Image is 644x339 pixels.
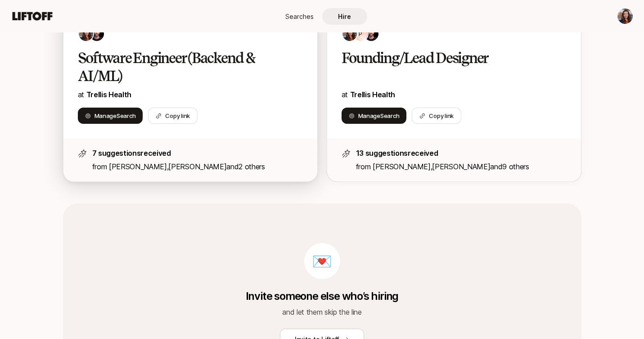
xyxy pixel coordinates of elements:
p: from [92,161,303,172]
span: 2 others [239,162,265,171]
span: , [167,162,227,171]
span: Manage [95,111,136,120]
a: Trellis Health [350,90,396,99]
img: e9b9b806_e018_42b5_bf09_feed99fbfe3b.jpg [342,27,357,41]
span: Search [117,112,135,119]
p: and let them skip the line [282,306,362,318]
button: Copy link [148,108,198,124]
div: 💌 [304,243,340,279]
button: ManageSearch [78,108,143,124]
p: 13 suggestions received [356,147,567,159]
span: Search [380,112,399,119]
button: Copy link [412,108,461,124]
img: e9b9b806_e018_42b5_bf09_feed99fbfe3b.jpg [79,27,93,41]
button: ManageSearch [342,108,407,124]
p: at [342,89,567,100]
span: [PERSON_NAME] [168,162,226,171]
img: Estelle Giraud [617,9,633,24]
img: star-icon [78,149,87,158]
span: , [431,162,491,171]
p: at [78,89,303,100]
span: and [226,162,265,171]
span: [PERSON_NAME] [109,162,167,171]
p: from [356,161,567,172]
img: 65a13f93_c20b_40fc_805f_5a8c6149c737.jpg [364,27,378,41]
span: Manage [358,111,400,120]
p: 7 suggestions received [92,147,303,159]
a: Searches [277,8,322,25]
p: Invite someone else who’s hiring [246,290,399,303]
a: Hire [322,8,367,25]
span: [PERSON_NAME] [432,162,490,171]
a: Trellis Health [86,90,132,99]
span: Searches [285,12,314,21]
h2: Software Engineer (Backend & AI/ML) [78,49,284,85]
img: 65a13f93_c20b_40fc_805f_5a8c6149c737.jpg [90,27,104,41]
span: 9 others [502,162,529,171]
span: Hire [338,12,351,21]
span: and [490,162,529,171]
button: Estelle Giraud [617,8,633,24]
p: P [359,28,362,39]
h2: Founding/Lead Designer [342,49,548,67]
img: star-icon [342,149,351,158]
span: [PERSON_NAME] [373,162,431,171]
